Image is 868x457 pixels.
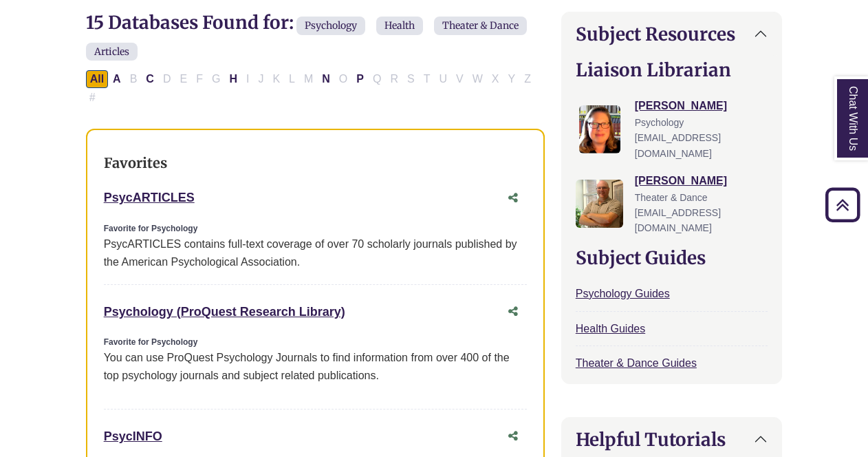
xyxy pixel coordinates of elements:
span: [EMAIL_ADDRESS][DOMAIN_NAME] [635,132,721,158]
a: Psychology (ProQuest Research Library) [104,305,345,319]
button: Filter Results A [109,70,125,88]
a: PsycARTICLES [104,191,195,204]
div: Favorite for Psychology [104,336,527,349]
a: Theater & Dance Guides [576,357,697,369]
span: Theater & Dance [635,192,708,203]
button: Filter Results P [352,70,368,88]
button: Share this database [499,185,527,211]
span: Theater & Dance [434,17,527,35]
button: Subject Resources [562,12,782,56]
a: [PERSON_NAME] [635,175,727,187]
a: Back to Top [821,195,865,214]
a: [PERSON_NAME] [635,100,727,111]
span: [EMAIL_ADDRESS][DOMAIN_NAME] [635,207,721,233]
p: You can use ProQuest Psychology Journals to find information from over 400 of the top psychology ... [104,349,527,384]
span: Psychology [296,17,365,35]
h2: Liaison Librarian [576,59,768,81]
img: Nathan Farley [576,180,623,228]
h2: Subject Guides [576,247,768,268]
div: Alpha-list to filter by first letter of database name [86,72,536,103]
a: Psychology Guides [576,288,670,299]
span: 15 Databases Found for: [86,11,294,34]
h3: Favorites [104,155,527,171]
span: Psychology [635,117,684,128]
button: All [86,70,108,88]
button: Share this database [499,299,527,325]
img: Jessica Moore [579,105,620,153]
div: PsycARTICLES contains full-text coverage of over 70 scholarly journals published by the American ... [104,235,527,270]
button: Share this database [499,423,527,449]
button: Filter Results N [318,70,334,88]
a: Health Guides [576,323,645,334]
button: Filter Results H [225,70,241,88]
a: PsycINFO [104,429,162,443]
span: Health [376,17,423,35]
span: Articles [86,43,138,61]
button: Filter Results C [142,70,158,88]
div: Favorite for Psychology [104,222,527,235]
